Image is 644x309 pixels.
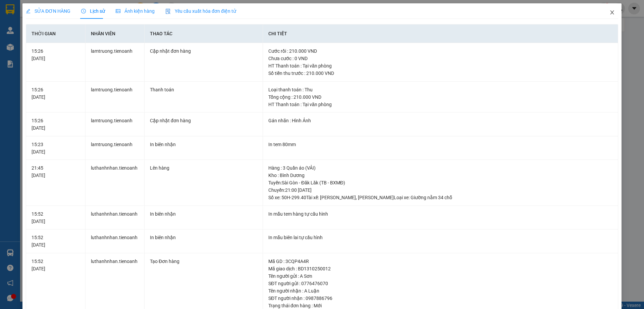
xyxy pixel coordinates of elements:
[150,164,257,172] div: Lên hàng
[268,93,612,101] div: Tổng cộng : 210.000 VND
[116,8,155,14] span: Ảnh kiện hàng
[609,10,615,15] span: close
[81,8,105,14] span: Lịch sử
[268,86,612,93] div: Loại thanh toán : Thu
[86,160,145,206] td: luthanhnhan.tienoanh
[165,9,171,14] img: icon
[150,86,257,93] div: Thanh toán
[26,9,31,13] span: edit
[86,82,145,113] td: lamtruong.tienoanh
[150,234,257,241] div: In biên nhận
[150,47,257,55] div: Cập nhật đơn hàng
[268,258,612,265] div: Mã GD : 3CQP4A4R
[268,272,612,280] div: Tên người gửi : A Sơn
[603,3,622,22] button: Close
[32,210,79,225] div: 15:52 [DATE]
[86,25,145,43] th: Nhân viên
[86,113,145,136] td: lamtruong.tienoanh
[268,117,612,124] div: Gán nhãn : Hình Ảnh
[32,117,79,132] div: 15:26 [DATE]
[145,25,263,43] th: Thao tác
[268,179,612,201] div: Tuyến : Sài Gòn - Đăk Lăk (TB - BXMĐ) Chuyến: 21:00 [DATE] Số xe: 50H-299.40 Tài xế: [PERSON_NAME...
[263,25,618,43] th: Chi tiết
[268,62,612,70] div: HT Thanh toán : Tại văn phòng
[268,70,612,77] div: Số tiền thu trước : 210.000 VND
[150,258,257,265] div: Tạo Đơn hàng
[26,25,85,43] th: Thời gian
[268,210,612,218] div: In mẫu tem hàng tự cấu hình
[86,43,145,82] td: lamtruong.tienoanh
[32,164,79,179] div: 21:45 [DATE]
[268,164,612,172] div: Hàng : 3 Quần áo (VẢI)
[268,55,612,62] div: Chưa cước : 0 VND
[268,172,612,179] div: Kho : Bình Dương
[86,229,145,253] td: luthanhnhan.tienoanh
[268,280,612,287] div: SĐT người gửi : 0776476070
[150,141,257,148] div: In biên nhận
[268,265,612,272] div: Mã giao dịch : BD1310250012
[86,136,145,160] td: lamtruong.tienoanh
[26,8,70,14] span: SỬA ĐƠN HÀNG
[268,295,612,302] div: SĐT người nhận : 0987886796
[32,86,79,101] div: 15:26 [DATE]
[165,8,236,14] span: Yêu cầu xuất hóa đơn điện tử
[32,234,79,249] div: 15:52 [DATE]
[116,9,120,13] span: picture
[268,141,612,148] div: In tem 80mm
[86,206,145,230] td: luthanhnhan.tienoanh
[81,9,86,13] span: clock-circle
[268,47,612,55] div: Cước rồi : 210.000 VND
[268,101,612,108] div: HT Thanh toán : Tại văn phòng
[150,210,257,218] div: In biên nhận
[32,141,79,156] div: 15:23 [DATE]
[32,258,79,272] div: 15:52 [DATE]
[32,47,79,62] div: 15:26 [DATE]
[268,287,612,295] div: Tên người nhận : A Luận
[150,117,257,124] div: Cập nhật đơn hàng
[268,234,612,241] div: In mẫu biên lai tự cấu hình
